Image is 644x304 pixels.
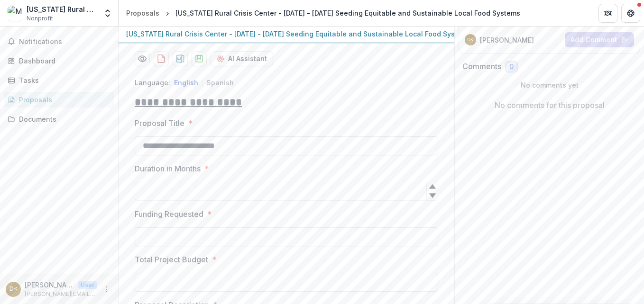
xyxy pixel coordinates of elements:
[135,117,184,129] p: Proposal Title
[154,51,169,66] button: download-proposal
[211,51,273,66] button: AI Assistant
[4,34,114,49] button: Notifications
[135,208,203,220] p: Funding Requested
[173,51,188,66] button: download-proposal
[495,99,605,111] p: No comments for this proposal
[174,79,198,87] button: English
[8,6,23,21] img: Missouri Rural Crisis Center
[135,254,208,265] p: Total Project Budget
[4,92,114,107] a: Proposals
[122,6,524,20] nav: breadcrumb
[135,163,201,174] p: Duration in Months
[467,37,474,42] div: Dina van der Zalm <dina@morural.org>
[462,62,501,71] h2: Comments
[621,4,640,23] button: Get Help
[19,38,110,46] span: Notifications
[19,95,107,105] div: Proposals
[4,72,114,88] a: Tasks
[25,280,74,290] p: [PERSON_NAME] <[PERSON_NAME][EMAIL_ADDRESS][DOMAIN_NAME]>
[598,4,617,23] button: Partners
[206,79,234,87] button: Spanish
[462,80,636,90] p: No comments yet
[135,78,170,88] p: Language:
[122,6,163,20] a: Proposals
[126,29,471,39] p: [US_STATE] Rural Crisis Center - [DATE] - [DATE] Seeding Equitable and Sustainable Local Food Sys...
[135,51,150,66] button: Preview 17a28d1a-a87e-4d57-b667-b753daddc47a-0.pdf
[4,53,114,69] a: Dashboard
[19,114,107,124] div: Documents
[4,111,114,127] a: Documents
[565,32,634,47] button: Add Comment
[78,281,97,289] p: User
[9,286,18,292] div: Dina van der Zalm <dina@morural.org>
[480,35,534,45] p: [PERSON_NAME]
[27,14,53,23] span: Nonprofit
[19,75,107,85] div: Tasks
[27,4,97,14] div: [US_STATE] Rural Crisis Center
[19,56,107,66] div: Dashboard
[25,290,97,298] p: [PERSON_NAME][EMAIL_ADDRESS][DOMAIN_NAME]
[101,4,114,23] button: Open entity switcher
[192,51,207,66] button: download-proposal
[509,63,514,71] span: 0
[175,8,520,18] div: [US_STATE] Rural Crisis Center - [DATE] - [DATE] Seeding Equitable and Sustainable Local Food Sys...
[101,284,112,295] button: More
[126,8,159,18] div: Proposals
